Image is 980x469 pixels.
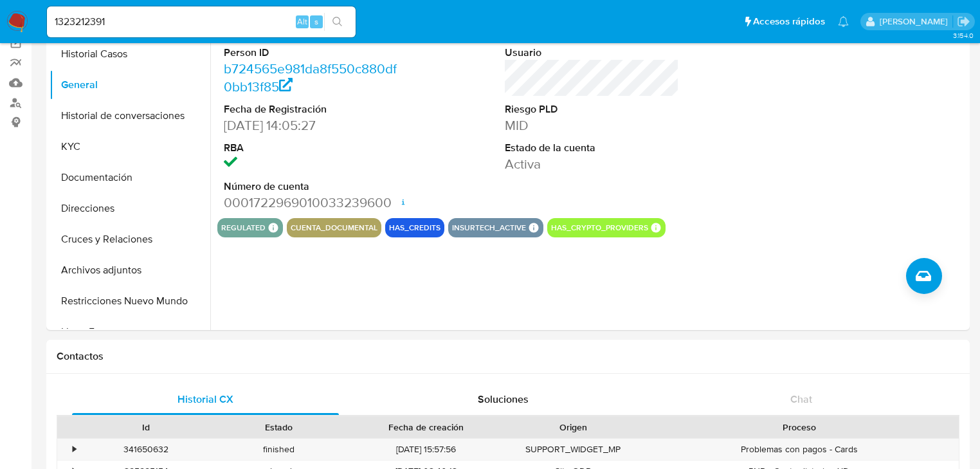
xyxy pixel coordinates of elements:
[649,421,950,434] div: Proceso
[505,46,679,60] dt: Usuario
[50,193,210,224] button: Direcciones
[314,15,318,28] span: s
[345,439,507,460] div: [DATE] 15:57:56
[505,155,679,173] dd: Activa
[551,225,648,230] button: has_crypto_providers
[50,39,210,69] button: Historial Casos
[213,439,346,460] div: finished
[224,59,397,96] a: b724565e981da8f550c880df0bb13f85
[224,102,398,116] dt: Fecha de Registración
[953,30,974,41] span: 3.154.0
[291,225,377,230] button: cuenta_documental
[478,392,529,407] span: Soluciones
[50,162,210,193] button: Documentación
[50,131,210,162] button: KYC
[73,443,76,455] div: •
[80,439,213,460] div: 341650632
[957,15,970,28] a: Salir
[790,392,812,407] span: Chat
[224,116,398,134] dd: [DATE] 14:05:27
[838,16,849,27] a: Notificaciones
[505,141,679,155] dt: Estado de la cuenta
[507,439,640,460] div: SUPPORT_WIDGET_MP
[224,141,398,155] dt: RBA
[50,100,210,131] button: Historial de conversaciones
[516,421,631,434] div: Origen
[324,13,350,31] button: search-icon
[50,224,210,255] button: Cruces y Relaciones
[880,15,952,28] p: erika.juarez@mercadolibre.com.mx
[222,421,337,434] div: Estado
[50,286,210,317] button: Restricciones Nuevo Mundo
[224,194,398,212] dd: 0001722969010033239600
[354,421,498,434] div: Fecha de creación
[505,102,679,116] dt: Riesgo PLD
[297,15,307,28] span: Alt
[50,69,210,100] button: General
[89,421,204,434] div: Id
[50,317,210,347] button: Listas Externas
[389,225,440,230] button: has_credits
[57,350,959,363] h1: Contactos
[224,46,398,60] dt: Person ID
[753,15,825,28] span: Accesos rápidos
[177,392,233,407] span: Historial CX
[640,439,959,460] div: Problemas con pagos - Cards
[452,225,526,230] button: insurtech_active
[50,255,210,286] button: Archivos adjuntos
[505,116,679,134] dd: MID
[224,179,398,194] dt: Número de cuenta
[221,225,266,230] button: regulated
[47,14,356,30] input: Buscar usuario o caso...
